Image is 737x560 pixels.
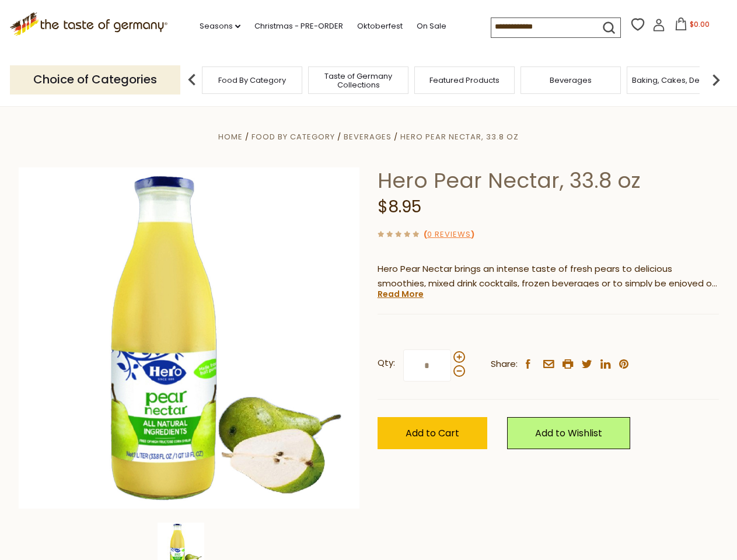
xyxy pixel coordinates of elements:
[400,131,519,142] a: Hero Pear Nectar, 33.8 oz
[378,356,395,370] strong: Qty:
[378,262,719,291] p: Hero Pear Nectar brings an intense taste of fresh pears to delicious smoothies, mixed drink cockt...
[19,167,360,509] img: Hero Pear Nectar, 33.8 oz
[704,68,728,92] img: next arrow
[344,131,392,142] a: Beverages
[424,229,474,240] span: ( )
[200,20,240,33] a: Seasons
[252,131,335,142] a: Food By Category
[690,19,710,29] span: $0.00
[429,76,500,85] a: Featured Products
[403,349,451,381] input: Qty:
[218,131,243,142] a: Home
[668,17,717,35] button: $0.00
[417,20,446,33] a: On Sale
[254,20,343,33] a: Christmas - PRE-ORDER
[507,417,630,449] a: Add to Wishlist
[378,167,719,194] h1: Hero Pear Nectar, 33.8 oz
[378,195,421,218] span: $8.95
[632,76,722,85] a: Baking, Cakes, Desserts
[180,68,204,92] img: previous arrow
[550,76,592,85] a: Beverages
[10,65,180,94] p: Choice of Categories
[378,288,424,300] a: Read More
[312,72,405,89] a: Taste of Germany Collections
[427,229,471,241] a: 0 Reviews
[218,76,286,85] a: Food By Category
[357,20,403,33] a: Oktoberfest
[406,426,459,440] span: Add to Cart
[378,417,487,449] button: Add to Cart
[491,357,518,372] span: Share:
